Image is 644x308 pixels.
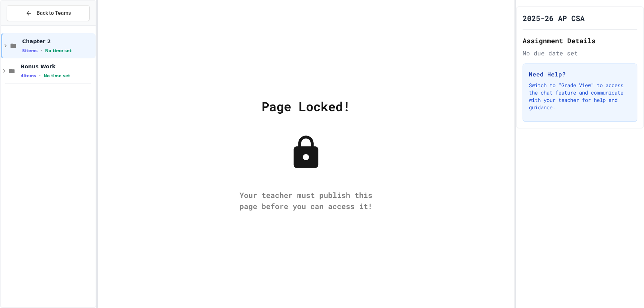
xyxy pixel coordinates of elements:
div: Your teacher must publish this page before you can access it! [232,189,380,212]
iframe: chat widget [583,246,637,278]
div: No due date set [523,49,637,58]
p: Switch to "Grade View" to access the chat feature and communicate with your teacher for help and ... [529,82,631,111]
iframe: chat widget [613,278,637,301]
span: Bonus Work [21,63,94,70]
span: 5 items [22,48,38,53]
span: No time set [44,73,70,78]
div: Page Locked! [262,97,350,116]
span: 4 items [21,73,36,78]
span: • [39,73,41,79]
h2: Assignment Details [523,35,637,46]
button: Back to Teams [7,5,90,21]
span: Chapter 2 [22,38,94,45]
span: No time set [45,48,72,53]
h3: Need Help? [529,70,631,79]
span: Back to Teams [37,9,71,17]
span: • [41,48,42,54]
h1: 2025-26 AP CSA [523,13,585,23]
